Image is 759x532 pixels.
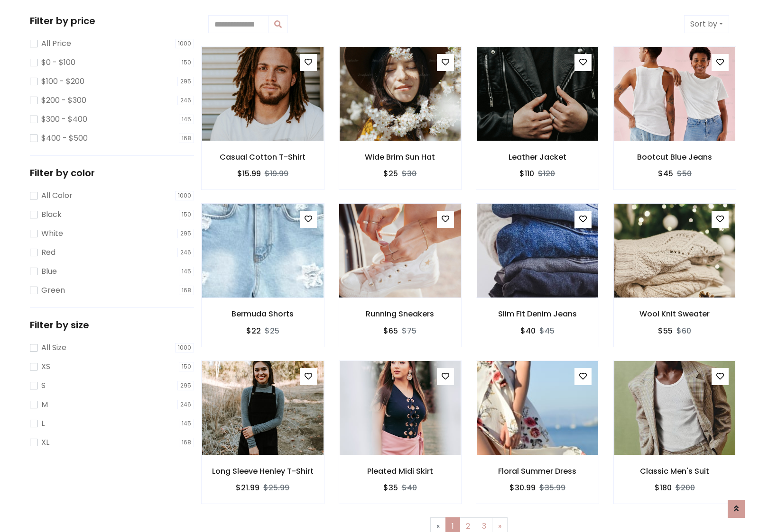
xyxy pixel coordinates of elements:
label: $0 - $100 [41,57,75,68]
span: 150 [179,362,194,371]
h6: $30.99 [509,483,536,492]
span: 168 [179,134,194,143]
span: 246 [177,400,194,409]
h6: Wool Knit Sweater [614,309,736,318]
span: 295 [177,229,194,238]
del: $30 [402,168,417,179]
h6: $21.99 [236,483,259,492]
span: 295 [177,77,194,86]
label: L [41,418,45,429]
h6: Bermuda Shorts [202,309,324,318]
del: $75 [402,325,417,336]
label: Red [41,247,56,258]
del: $50 [677,168,692,179]
h6: Pleated Midi Skirt [339,467,462,476]
h6: $40 [520,326,536,335]
label: Black [41,209,62,220]
span: 1000 [175,343,194,352]
h6: Floral Summer Dress [476,467,599,476]
label: XL [41,437,49,448]
label: All Price [41,38,71,49]
h6: Slim Fit Denim Jeans [476,309,599,318]
span: 150 [179,210,194,219]
label: $200 - $300 [41,95,86,106]
h6: $55 [658,326,673,335]
h5: Filter by price [30,15,194,27]
h6: Wide Brim Sun Hat [339,153,462,162]
label: All Size [41,342,66,353]
h6: $35 [383,483,398,492]
h6: $45 [658,169,673,178]
del: $40 [402,482,417,493]
h6: $22 [246,326,261,335]
span: 1000 [175,39,194,48]
del: $35.99 [539,482,565,493]
span: 145 [179,419,194,428]
del: $120 [538,168,555,179]
span: 246 [177,248,194,257]
label: Blue [41,266,57,277]
h6: Classic Men's Suit [614,467,736,476]
h6: Running Sneakers [339,309,462,318]
del: $45 [539,325,555,336]
span: 168 [179,286,194,295]
del: $60 [676,325,691,336]
span: 150 [179,58,194,67]
label: XS [41,361,50,372]
label: White [41,228,63,239]
label: $300 - $400 [41,114,87,125]
h6: $25 [383,169,398,178]
span: 246 [177,96,194,105]
h6: Casual Cotton T-Shirt [202,153,324,162]
span: 295 [177,381,194,390]
button: Sort by [684,15,729,33]
del: $25.99 [263,482,289,493]
h6: $180 [655,483,672,492]
label: S [41,380,46,391]
del: $25 [265,325,279,336]
span: » [498,521,501,532]
label: $400 - $500 [41,133,88,144]
label: Green [41,285,65,296]
h5: Filter by size [30,319,194,331]
h6: $110 [519,169,534,178]
h6: $15.99 [237,169,261,178]
label: $100 - $200 [41,76,84,87]
label: M [41,399,48,410]
del: $200 [676,482,695,493]
del: $19.99 [265,168,288,179]
h6: $65 [383,326,398,335]
span: 168 [179,438,194,447]
h5: Filter by color [30,167,194,179]
h6: Long Sleeve Henley T-Shirt [202,467,324,476]
h6: Bootcut Blue Jeans [614,153,736,162]
span: 145 [179,115,194,124]
h6: Leather Jacket [476,153,599,162]
span: 1000 [175,191,194,200]
label: All Color [41,190,73,201]
span: 145 [179,267,194,276]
